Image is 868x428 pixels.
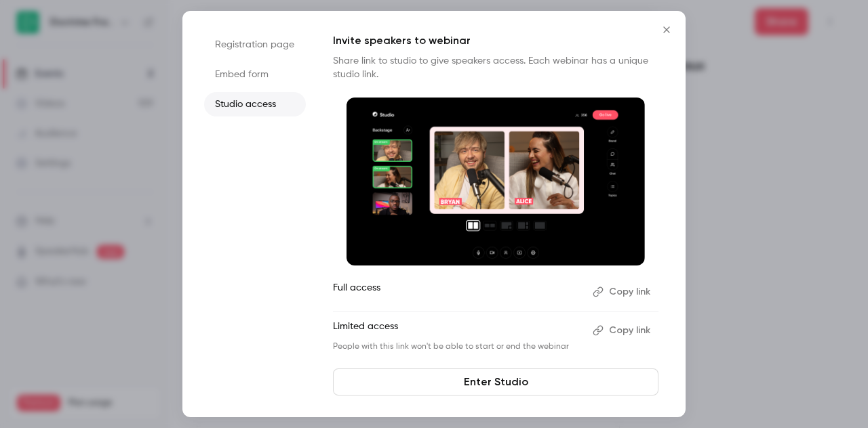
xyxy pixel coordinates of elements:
a: Enter Studio [333,368,658,395]
button: Close [653,16,680,43]
li: Registration page [204,33,306,57]
p: Full access [333,281,582,303]
img: Invite speakers to webinar [347,98,645,265]
button: Copy link [587,320,658,341]
p: People with this link won't be able to start or end the webinar [333,341,582,352]
p: Limited access [333,320,582,341]
p: Share link to studio to give speakers access. Each webinar has a unique studio link. [333,54,658,81]
button: Copy link [587,281,658,303]
p: Invite speakers to webinar [333,33,658,49]
li: Embed form [204,62,306,87]
li: Studio access [204,92,306,116]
